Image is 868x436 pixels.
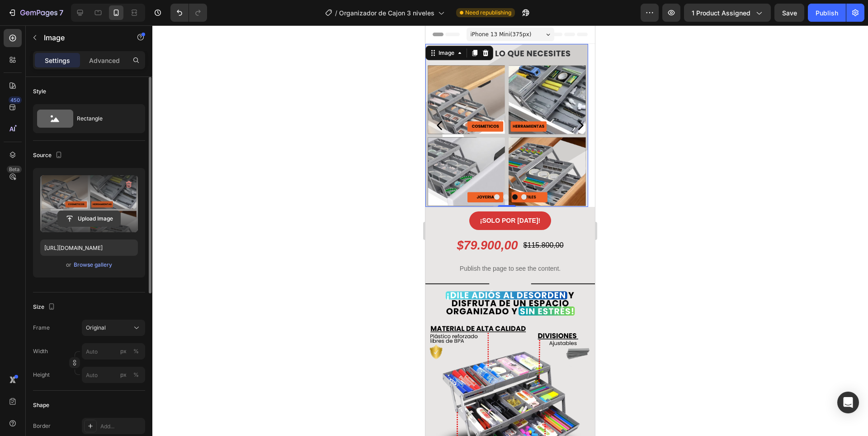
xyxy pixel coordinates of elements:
button: Browse gallery [73,260,113,269]
div: Add... [100,422,143,431]
input: px% [82,343,145,359]
div: Style [33,87,46,96]
p: Settings [45,56,70,65]
button: px [131,346,142,357]
span: Need republishing [465,9,511,17]
span: Original [86,324,106,332]
div: Border [33,422,51,430]
div: Rectangle [77,108,132,129]
div: Shape [33,401,49,409]
span: Organizador de Cajon 3 niveles [339,8,434,18]
div: Size [33,301,57,313]
button: % [118,369,129,380]
button: Save [774,4,804,22]
label: Frame [33,324,50,332]
span: 1 product assigned [692,8,750,18]
div: Publish [816,8,838,18]
button: 1 product assigned [684,4,771,22]
button: 7 [4,4,67,22]
span: or [66,259,71,270]
span: Save [782,9,797,17]
div: Source [33,149,64,162]
label: Height [33,371,50,379]
button: Original [82,320,145,336]
input: https://example.com/image.jpg [40,240,138,256]
div: px [120,347,127,355]
p: 7 [59,7,63,18]
div: px [120,371,127,379]
button: Publish [808,4,846,22]
p: Image [44,32,121,43]
button: Upload Image [57,211,121,227]
div: % [133,347,139,355]
input: px% [82,367,145,383]
div: Undo/Redo [170,4,207,22]
iframe: Design area [425,25,595,436]
button: px [131,369,142,380]
div: 450 [9,96,22,104]
button: % [118,346,129,357]
label: Width [33,347,48,355]
div: Open Intercom Messenger [837,392,859,413]
p: Advanced [89,56,120,65]
div: Beta [7,166,22,173]
div: % [133,371,139,379]
div: Browse gallery [74,261,112,269]
span: / [335,8,337,18]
